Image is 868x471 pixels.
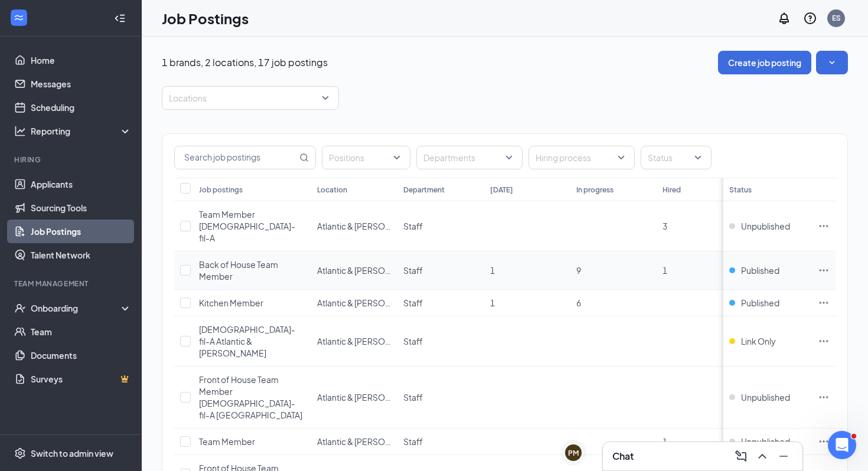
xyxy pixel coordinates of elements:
[311,367,397,429] td: Atlantic & Hodges
[816,51,848,74] button: SmallChevronDown
[14,155,129,165] div: Hiring
[317,185,347,195] div: Location
[403,392,423,403] span: Staff
[13,12,25,24] svg: WorkstreamLogo
[818,391,830,403] svg: Ellipses
[317,392,422,403] span: Atlantic & [PERSON_NAME]
[199,259,278,282] span: Back of House Team Member
[31,447,113,459] div: Switch to admin view
[31,220,132,243] a: Job Postings
[484,178,570,201] th: [DATE]
[818,297,830,309] svg: Ellipses
[311,316,397,367] td: Atlantic & Hodges
[777,11,791,25] svg: Notifications
[576,265,581,276] span: 9
[803,11,817,25] svg: QuestionInfo
[397,367,484,429] td: Staff
[199,436,255,447] span: Team Member
[741,264,779,276] span: Published
[828,431,856,459] iframe: Intercom live chat
[741,391,790,403] span: Unpublished
[612,450,634,463] h3: Chat
[741,220,790,232] span: Unpublished
[397,316,484,367] td: Staff
[403,221,423,231] span: Staff
[311,290,397,316] td: Atlantic & Hodges
[299,153,309,162] svg: MagnifyingGlass
[818,220,830,232] svg: Ellipses
[818,436,830,447] svg: Ellipses
[14,302,26,314] svg: UserCheck
[31,302,122,314] div: Onboarding
[311,251,397,290] td: Atlantic & Hodges
[14,447,26,459] svg: Settings
[755,449,769,463] svg: ChevronUp
[31,196,132,220] a: Sourcing Tools
[199,324,295,358] span: [DEMOGRAPHIC_DATA]-fil-A Atlantic & [PERSON_NAME]
[397,429,484,455] td: Staff
[31,48,132,72] a: Home
[31,172,132,196] a: Applicants
[403,265,423,276] span: Staff
[570,178,657,201] th: In progress
[818,264,830,276] svg: Ellipses
[199,374,302,420] span: Front of House Team Member [DEMOGRAPHIC_DATA]-fil-A [GEOGRAPHIC_DATA]
[663,436,667,447] span: 1
[199,297,263,308] span: Kitchen Member
[311,429,397,455] td: Atlantic & Hodges
[175,146,297,169] input: Search job postings
[397,201,484,251] td: Staff
[734,449,748,463] svg: ComposeMessage
[317,436,422,447] span: Atlantic & [PERSON_NAME]
[723,178,812,201] th: Status
[162,8,249,28] h1: Job Postings
[397,290,484,316] td: Staff
[31,96,132,119] a: Scheduling
[403,185,445,195] div: Department
[663,221,667,231] span: 3
[718,51,811,74] button: Create job posting
[162,56,328,69] p: 1 brands, 2 locations, 17 job postings
[490,297,495,308] span: 1
[199,185,243,195] div: Job postings
[317,221,422,231] span: Atlantic & [PERSON_NAME]
[663,265,667,276] span: 1
[741,436,790,447] span: Unpublished
[403,297,423,308] span: Staff
[31,243,132,267] a: Talent Network
[776,449,791,463] svg: Minimize
[31,367,132,391] a: SurveysCrown
[832,13,841,23] div: ES
[397,251,484,290] td: Staff
[741,335,776,347] span: Link Only
[311,201,397,251] td: Atlantic & Hodges
[403,336,423,346] span: Staff
[732,447,750,466] button: ComposeMessage
[31,72,132,96] a: Messages
[31,125,132,137] div: Reporting
[818,335,830,347] svg: Ellipses
[317,265,422,276] span: Atlantic & [PERSON_NAME]
[114,12,126,24] svg: Collapse
[741,297,779,309] span: Published
[576,297,581,308] span: 6
[826,57,838,68] svg: SmallChevronDown
[403,436,423,447] span: Staff
[753,447,772,466] button: ChevronUp
[14,125,26,137] svg: Analysis
[568,448,579,458] div: PM
[14,279,129,289] div: Team Management
[199,209,295,243] span: Team Member [DEMOGRAPHIC_DATA]-fil-A
[490,265,495,276] span: 1
[317,297,422,308] span: Atlantic & [PERSON_NAME]
[31,320,132,344] a: Team
[774,447,793,466] button: Minimize
[31,344,132,367] a: Documents
[317,336,422,346] span: Atlantic & [PERSON_NAME]
[657,178,743,201] th: Hired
